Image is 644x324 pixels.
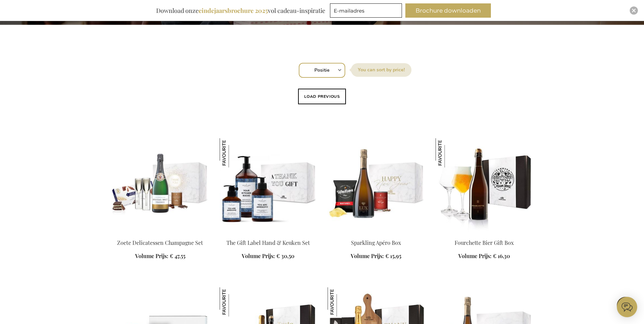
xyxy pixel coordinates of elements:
a: Sparkling Apero Box [328,231,425,237]
img: The Gift Label Hand & Kitchen Set [220,138,317,233]
button: Load previous [298,89,346,104]
button: Brochure downloaden [405,3,491,18]
img: Fourchette Beer Gift Box [436,138,533,233]
a: Sweet Delights Champagne Set [112,231,209,237]
img: Fourchette Bier Gift Box [436,138,465,167]
span: Volume Prijs: [242,252,275,259]
a: Volume Prijs: € 47,55 [135,252,185,260]
a: The Gift Label Hand & Keuken Set [226,239,310,246]
a: Sparkling Apéro Box [351,239,401,246]
img: Sweet Delights Champagne Set [112,138,209,233]
span: Volume Prijs: [458,252,492,259]
img: The Gift Label Hand & Keuken Set [220,138,249,167]
a: The Gift Label Hand & Kitchen Set The Gift Label Hand & Keuken Set [220,231,317,237]
div: Close [630,6,638,15]
span: € 47,55 [170,252,185,259]
form: marketing offers and promotions [330,3,404,20]
a: Volume Prijs: € 30,50 [242,252,294,260]
div: Download onze vol cadeau-inspiratie [153,3,328,18]
iframe: belco-activator-frame [617,297,637,317]
b: eindejaarsbrochure 2025 [199,6,268,15]
span: € 15,95 [385,252,401,259]
img: Sparkling Apero Box [328,138,425,233]
a: Volume Prijs: € 15,95 [351,252,401,260]
input: E-mailadres [330,3,402,18]
span: Volume Prijs: [351,252,384,259]
img: Luxe Gastronomische Gift Box [328,287,357,317]
span: Volume Prijs: [135,252,168,259]
a: Fourchette Bier Gift Box [455,239,514,246]
img: Close [632,8,636,13]
img: Taste Of Belgium Gift Set [220,287,249,317]
span: € 30,50 [276,252,294,259]
label: Sorteer op [351,63,411,77]
a: Zoete Delicatessen Champagne Set [117,239,203,246]
a: Fourchette Beer Gift Box Fourchette Bier Gift Box [436,231,533,237]
a: Volume Prijs: € 16,30 [458,252,510,260]
span: € 16,30 [493,252,510,259]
